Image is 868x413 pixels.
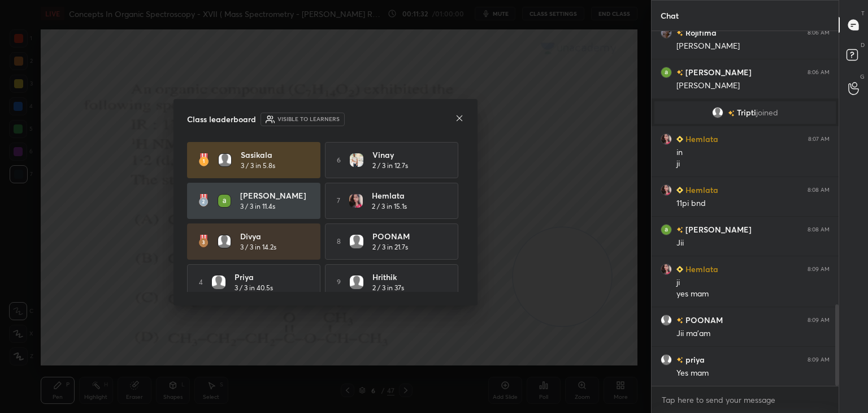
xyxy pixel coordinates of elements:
div: 8:06 AM [808,29,830,36]
img: ce0426a169864446bd6853749d8f354f.jpg [661,184,672,196]
img: rank-3.169bc593.svg [198,235,209,248]
img: 5b4346759121459092d585ae8ee704c0.67735597_3 [661,224,672,235]
div: 8:06 AM [808,69,830,76]
h4: Vinay [372,149,442,161]
h5: 2 / 3 in 21.7s [372,242,408,252]
h6: Rojifima [683,27,717,38]
img: Learner_Badge_beginner_1_8b307cf2a0.svg [676,187,683,193]
img: default.png [218,235,231,248]
h5: 2 / 3 in 15.1s [372,201,407,212]
img: rank-2.3a33aca6.svg [198,194,209,208]
h4: Class leaderboard [187,113,256,125]
div: ji [676,277,830,289]
h5: 7 [337,196,340,206]
h5: 9 [337,277,341,287]
img: 5b4346759121459092d585ae8ee704c0.67735597_3 [218,194,231,208]
h4: Divya [240,230,310,242]
div: in [676,147,830,158]
h5: 2 / 3 in 37s [372,283,404,293]
img: default.png [212,276,225,289]
img: default.png [218,153,232,167]
div: 8:09 AM [808,317,830,324]
h4: POONAM [372,230,442,242]
h5: 3 / 3 in 14.2s [240,242,276,252]
img: default.png [661,354,672,365]
img: ce0426a169864446bd6853749d8f354f.jpg [349,194,363,208]
div: grid [652,31,839,386]
h6: POONAM [683,314,723,326]
div: [PERSON_NAME] [676,41,830,52]
h5: 3 / 3 in 40.5s [235,283,273,293]
img: Learner_Badge_beginner_1_8b307cf2a0.svg [676,266,683,273]
h6: Visible to learners [277,115,340,123]
h4: [PERSON_NAME] [240,190,310,201]
div: yes mam [676,289,830,300]
img: bc3902c77f734f76876f87940ea1a587.jpg [661,27,672,38]
img: no-rating-badge.077c3623.svg [676,357,683,363]
div: 8:09 AM [808,266,830,273]
div: 8:07 AM [808,136,830,143]
h5: 3 / 3 in 5.8s [241,161,275,171]
div: Jii ma'am [676,328,830,339]
img: no-rating-badge.077c3623.svg [676,30,683,36]
p: T [861,9,865,18]
img: default.png [661,315,672,326]
div: 8:09 AM [808,356,830,363]
div: Jii [676,238,830,249]
h6: [PERSON_NAME] [683,66,752,78]
img: 5b4346759121459092d585ae8ee704c0.67735597_3 [661,67,672,78]
img: no-rating-badge.077c3623.svg [728,110,735,117]
h6: Hemlata [683,184,718,196]
h6: Hemlata [683,133,718,145]
div: 11pi bnd [676,198,830,209]
div: [PERSON_NAME] [676,80,830,92]
h5: 8 [337,236,341,247]
img: default.png [350,235,363,248]
img: ce0426a169864446bd6853749d8f354f.jpg [661,264,672,275]
div: 8:08 AM [808,226,830,233]
h4: Hrithik [372,271,442,283]
h5: 4 [199,277,203,287]
h4: Hemlata [372,190,442,201]
h6: Hemlata [683,263,718,275]
span: joined [756,108,778,117]
img: default.png [712,107,723,118]
img: no-rating-badge.077c3623.svg [676,227,683,233]
div: ji [676,158,830,170]
img: rank-1.ed6cb560.svg [198,153,209,167]
img: ce0426a169864446bd6853749d8f354f.jpg [661,134,672,145]
img: Learner_Badge_beginner_1_8b307cf2a0.svg [676,136,683,143]
img: c7782a62e1c94338aba83b173edc9b9f.jpg [350,153,363,167]
div: 8:08 AM [808,187,830,193]
h5: 3 / 3 in 11.4s [240,201,275,212]
h5: 6 [337,155,341,165]
span: Tripti [737,108,756,117]
div: Yes mam [676,368,830,379]
p: D [861,41,865,49]
img: no-rating-badge.077c3623.svg [676,317,683,324]
h4: Sasikala [241,149,311,161]
img: default.png [350,276,363,289]
p: G [860,72,865,81]
h6: priya [683,354,705,365]
h6: [PERSON_NAME] [683,223,752,235]
img: no-rating-badge.077c3623.svg [676,70,683,76]
p: Chat [652,1,688,31]
h4: priya [235,271,305,283]
h5: 2 / 3 in 12.7s [372,161,408,171]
